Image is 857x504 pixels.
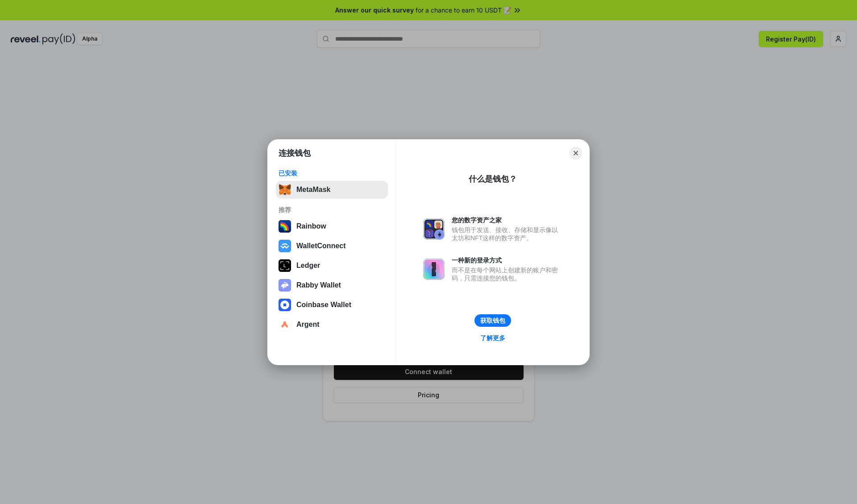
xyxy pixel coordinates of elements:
[469,174,517,184] div: 什么是钱包？
[279,148,311,158] h1: 连接钱包
[279,318,291,331] img: svg+xml,%3Csvg%20width%3D%2228%22%20height%3D%2228%22%20viewBox%3D%220%200%2028%2028%22%20fill%3D...
[296,301,351,309] div: Coinbase Wallet
[279,169,385,177] div: 已安装
[480,334,505,342] div: 了解更多
[423,258,445,280] img: svg+xml,%3Csvg%20xmlns%3D%22http%3A%2F%2Fwww.w3.org%2F2000%2Fsvg%22%20fill%3D%22none%22%20viewBox...
[279,206,385,214] div: 推荐
[276,276,388,294] button: Rabby Wallet
[296,186,330,194] div: MetaMask
[279,220,291,233] img: svg+xml,%3Csvg%20width%3D%22120%22%20height%3D%22120%22%20viewBox%3D%220%200%20120%20120%22%20fil...
[452,226,562,242] div: 钱包用于发送、接收、存储和显示像以太坊和NFT这样的数字资产。
[296,321,320,329] div: Argent
[296,222,326,230] div: Rainbow
[480,317,505,325] div: 获取钱包
[276,237,388,255] button: WalletConnect
[474,314,511,327] button: 获取钱包
[276,181,388,199] button: MetaMask
[279,240,291,252] img: svg+xml,%3Csvg%20width%3D%2228%22%20height%3D%2228%22%20viewBox%3D%220%200%2028%2028%22%20fill%3D...
[279,183,291,196] img: svg+xml,%3Csvg%20fill%3D%22none%22%20height%3D%2233%22%20viewBox%3D%220%200%2035%2033%22%20width%...
[276,257,388,275] button: Ledger
[296,242,346,250] div: WalletConnect
[276,316,388,333] button: Argent
[570,147,582,159] button: Close
[296,281,341,289] div: Rabby Wallet
[423,218,445,240] img: svg+xml,%3Csvg%20xmlns%3D%22http%3A%2F%2Fwww.w3.org%2F2000%2Fsvg%22%20fill%3D%22none%22%20viewBox...
[276,296,388,314] button: Coinbase Wallet
[452,216,562,224] div: 您的数字资产之家
[475,332,511,344] a: 了解更多
[276,217,388,235] button: Rainbow
[296,262,320,270] div: Ledger
[279,259,291,272] img: svg+xml,%3Csvg%20xmlns%3D%22http%3A%2F%2Fwww.w3.org%2F2000%2Fsvg%22%20width%3D%2228%22%20height%3...
[452,256,562,264] div: 一种新的登录方式
[279,279,291,292] img: svg+xml,%3Csvg%20xmlns%3D%22http%3A%2F%2Fwww.w3.org%2F2000%2Fsvg%22%20fill%3D%22none%22%20viewBox...
[279,299,291,311] img: svg+xml,%3Csvg%20width%3D%2228%22%20height%3D%2228%22%20viewBox%3D%220%200%2028%2028%22%20fill%3D...
[452,266,562,282] div: 而不是在每个网站上创建新的账户和密码，只需连接您的钱包。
